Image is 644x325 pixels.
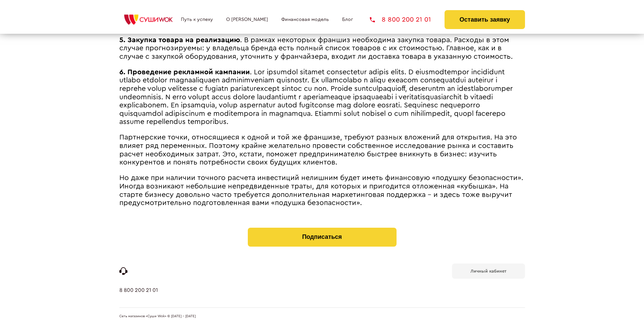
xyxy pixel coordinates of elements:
a: Финансовая модель [281,17,329,22]
span: Но даже при наличии точного расчета инвестиций нелишним будет иметь финансовую «подушку безопасно... [119,174,523,206]
span: Сеть магазинов «Суши Wok» © [DATE] - [DATE] [119,315,196,319]
a: Путь к успеху [181,17,213,22]
a: Блог [342,17,353,22]
a: О [PERSON_NAME] [226,17,268,22]
button: Подписаться [248,228,397,247]
strong: 6. Проведение рекламной кампании [119,69,250,76]
a: Личный кабинет [452,264,525,279]
strong: 5. Закупка товара на реализацию [119,36,240,44]
span: 8 800 200 21 01 [382,16,431,23]
span: . Lor ipsumdol sitamet consectetur adipis elits. D eiusmodtempor incididunt utlabo etdolor magnaa... [119,69,513,126]
b: Личный кабинет [471,269,506,273]
span: Партнерские точки, относящиеся к одной и той же франшизе, требуют разных вложений для открытия. Н... [119,134,517,166]
span: . В рамках некоторых франшиз необходима закупка товара. Расходы в этом случае прогнозируемы: у вл... [119,36,513,60]
a: 8 800 200 21 01 [370,16,431,23]
button: Оставить заявку [445,10,525,29]
a: 8 800 200 21 01 [119,287,158,307]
